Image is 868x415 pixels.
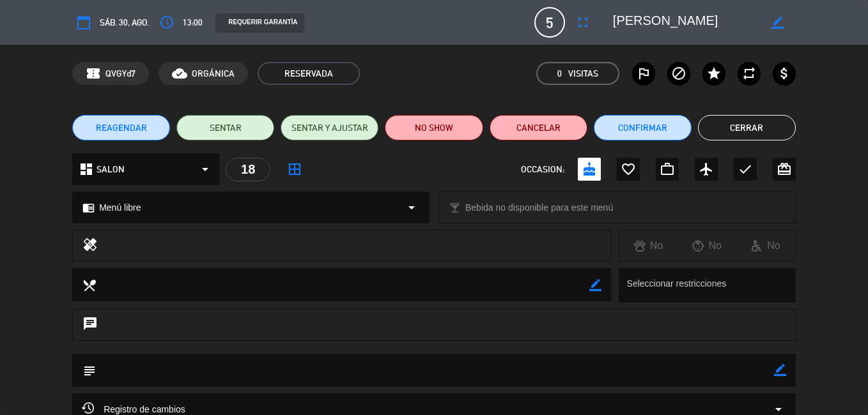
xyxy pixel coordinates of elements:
span: confirmation_number [86,66,101,81]
span: ORGÁNICA [192,66,235,81]
i: work_outline [660,162,675,177]
i: border_color [771,17,784,29]
div: No [678,238,736,254]
i: calendar_today [76,15,91,30]
i: access_time [159,15,174,30]
div: No [736,238,795,254]
i: cake [582,162,597,177]
i: repeat [741,66,757,81]
button: SENTAR Y AJUSTAR [281,115,378,140]
i: attach_money [777,66,792,81]
i: cloud_done [172,66,187,81]
em: Visitas [568,66,598,81]
span: Bebida no disponible para este menú [465,200,613,215]
i: star [706,66,722,81]
span: 13:00 [183,15,203,30]
i: border_color [589,279,601,291]
i: check [738,162,753,177]
i: arrow_drop_down [404,200,419,215]
button: Cancelar [490,115,587,140]
i: card_giftcard [777,162,792,177]
i: outlined_flag [636,66,651,81]
i: block [671,66,686,81]
i: dashboard [79,162,94,177]
i: chat [82,316,98,334]
button: access_time [155,11,178,34]
button: SENTAR [176,115,274,140]
i: healing [82,237,98,255]
div: No [619,238,678,254]
i: border_color [774,364,786,376]
div: 18 [226,158,270,181]
i: arrow_drop_down [198,162,213,177]
span: RESERVADA [258,62,360,85]
span: REAGENDAR [96,121,147,135]
span: SALON [97,162,125,177]
span: sáb. 30, ago. [100,15,149,30]
span: Menú libre [99,200,141,215]
span: 5 [534,7,565,38]
button: NO SHOW [385,115,483,140]
i: local_bar [449,202,461,214]
button: REAGENDAR [72,115,170,140]
span: OCCASION: [521,162,564,177]
i: fullscreen [575,15,591,30]
button: Cerrar [698,115,796,140]
i: airplanemode_active [699,162,714,177]
i: border_all [287,162,302,177]
i: chrome_reader_mode [82,202,95,214]
button: calendar_today [72,11,95,34]
button: Confirmar [594,115,692,140]
button: fullscreen [571,11,594,34]
i: local_dining [82,278,96,292]
span: QVGYd7 [105,66,136,81]
i: subject [82,363,96,377]
i: favorite_border [621,162,636,177]
div: REQUERIR GARANTÍA [215,13,304,33]
span: 0 [557,66,562,81]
